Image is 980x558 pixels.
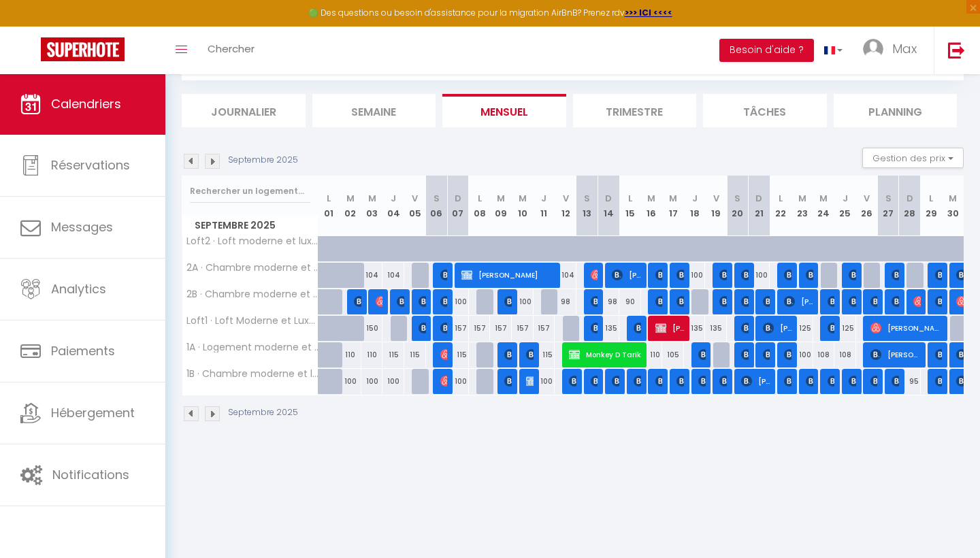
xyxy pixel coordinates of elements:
span: 1A · Logement moderne et luxueux à côté de l'aéroport [184,342,321,352]
div: 157 [447,316,469,341]
span: [PERSON_NAME] [763,289,770,314]
span: [PERSON_NAME] [828,289,835,314]
span: [PERSON_NAME] [655,315,685,341]
div: 157 [534,316,555,341]
li: Journalier [182,94,306,127]
div: 157 [512,316,534,341]
div: 100 [361,369,383,394]
div: 90 [619,289,641,314]
div: 108 [813,342,835,367]
div: 115 [534,342,555,367]
span: [PERSON_NAME] [913,289,921,314]
th: 21 [749,176,770,236]
span: K Ss [741,315,749,341]
span: [PERSON_NAME] [870,342,921,367]
div: 157 [490,316,512,341]
span: [PERSON_NAME] [591,368,598,394]
abbr: M [669,192,677,205]
div: 104 [555,263,576,288]
button: Besoin d'aide ? [719,39,814,62]
span: Analytics [51,280,106,297]
span: Calendriers [51,95,121,112]
img: Super Booking [41,37,125,61]
div: 125 [791,316,813,341]
span: [PERSON_NAME] [419,315,426,341]
div: 100 [512,289,534,314]
th: 09 [490,176,512,236]
abbr: V [563,192,569,205]
span: 2B · Chambre moderne et luxueuse! [184,289,321,299]
span: [PERSON_NAME] [591,262,598,288]
span: [PERSON_NAME] [719,262,727,288]
span: [PERSON_NAME] [935,368,943,394]
span: [PERSON_NAME] [870,289,878,314]
abbr: S [584,192,590,205]
span: [PERSON_NAME] [784,262,791,288]
th: 08 [469,176,491,236]
span: [PERSON_NAME] [892,289,899,314]
img: logout [948,42,965,59]
span: 2A · Chambre moderne et luxueuse à côté de l'aéroport [184,263,321,273]
span: [PERSON_NAME] [461,262,556,288]
th: 04 [382,176,404,236]
a: Chercher [197,27,265,74]
span: Paiements [51,342,115,359]
span: Chercher [208,42,255,56]
span: Réservations [51,157,130,174]
p: Septembre 2025 [228,406,298,419]
abbr: M [519,192,527,205]
div: 135 [705,316,727,341]
abbr: L [478,192,482,205]
div: 135 [598,316,619,341]
div: 135 [684,316,706,341]
span: [PERSON_NAME] [741,342,749,367]
span: [PERSON_NAME] [591,315,598,341]
th: 02 [340,176,361,236]
div: 110 [361,342,383,367]
span: Septembre 2025 [182,216,318,235]
div: 100 [340,369,361,394]
span: [PERSON_NAME] [526,342,534,367]
div: 125 [834,316,856,341]
th: 24 [813,176,835,236]
div: 157 [469,316,491,341]
th: 16 [641,176,663,236]
div: 100 [447,289,469,314]
abbr: D [455,192,461,205]
span: [PERSON_NAME] [634,315,641,341]
span: [PERSON_NAME] [397,289,404,314]
li: Planning [834,94,958,127]
div: 104 [382,263,404,288]
span: [PERSON_NAME] [806,262,813,288]
th: 19 [705,176,727,236]
li: Trimestre [573,94,697,127]
span: Desare Kameri [870,368,878,394]
th: 29 [921,176,943,236]
th: 12 [555,176,576,236]
abbr: M [798,192,806,205]
span: [PERSON_NAME] [784,289,813,314]
abbr: D [906,192,913,205]
li: Tâches [703,94,827,127]
span: Rens Klaver [935,342,943,367]
div: 104 [361,263,383,288]
span: [PERSON_NAME] [440,342,448,367]
strong: >>> ICI <<<< [625,7,672,18]
abbr: D [755,192,762,205]
th: 26 [856,176,878,236]
span: [PERSON_NAME] [892,262,899,288]
span: 1B · Chambre moderne et luxueuse à côté de l'aéroport [184,369,321,379]
span: Notifications [52,466,129,483]
span: Marloes Van Den Bosch [440,289,448,314]
th: 28 [899,176,921,236]
abbr: J [541,192,546,205]
abbr: M [949,192,957,205]
span: [PERSON_NAME] [504,368,512,394]
abbr: J [692,192,698,205]
span: [PERSON_NAME] [892,368,899,394]
th: 11 [534,176,555,236]
span: Messages [51,218,113,235]
span: [PERSON_NAME] [784,368,791,394]
span: [PERSON_NAME] [655,289,663,314]
div: 100 [382,369,404,394]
